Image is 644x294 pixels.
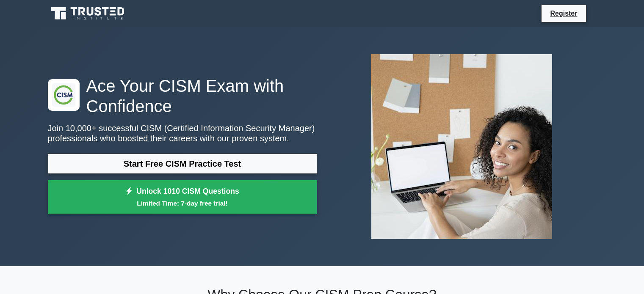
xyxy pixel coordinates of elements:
[58,198,307,208] small: Limited Time: 7-day free trial!
[545,8,582,19] a: Register
[48,180,317,214] a: Unlock 1010 CISM QuestionsLimited Time: 7-day free trial!
[48,76,317,116] h1: Ace Your CISM Exam with Confidence
[48,123,317,143] p: Join 10,000+ successful CISM (Certified Information Security Manager) professionals who boosted t...
[48,154,317,174] a: Start Free CISM Practice Test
